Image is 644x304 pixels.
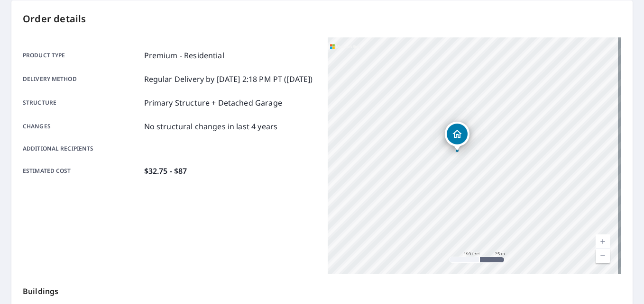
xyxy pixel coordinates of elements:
p: Estimated cost [23,165,140,177]
p: Changes [23,121,140,132]
p: Additional recipients [23,144,140,153]
p: Product type [23,50,140,61]
p: Primary Structure + Detached Garage [144,97,282,108]
p: $32.75 - $87 [144,165,187,177]
p: Regular Delivery by [DATE] 2:18 PM PT ([DATE]) [144,73,313,85]
p: No structural changes in last 4 years [144,121,278,132]
p: Structure [23,97,140,108]
a: Current Level 18, Zoom In [596,234,610,249]
div: Dropped pin, building 1, Residential property, 91 Girault Jones Dr Sewanee, TN 37375 [445,122,469,151]
p: Delivery method [23,73,140,85]
a: Current Level 18, Zoom Out [596,249,610,263]
p: Premium - Residential [144,50,224,61]
p: Order details [23,12,621,26]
